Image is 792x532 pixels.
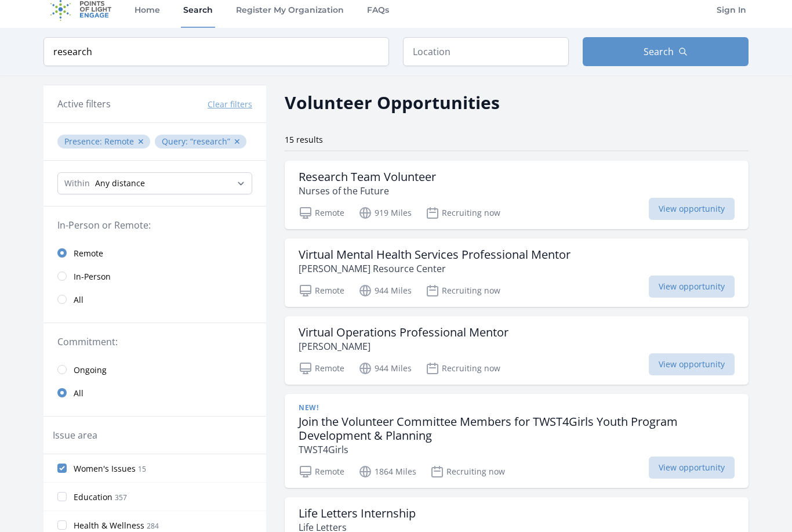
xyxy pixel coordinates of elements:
[426,361,500,375] p: Recruiting now
[57,520,67,530] input: Health & Wellness 284
[43,288,266,311] a: All
[299,415,735,443] h3: Join the Volunteer Committee Members for TWST4Girls Youth Program Development & Planning
[285,161,749,229] a: Research Team Volunteer Nurses of the Future Remote 919 Miles Recruiting now View opportunity
[57,464,67,473] input: Women's Issues 15
[358,284,412,298] p: 944 Miles
[190,136,230,147] q: research
[358,361,412,375] p: 944 Miles
[74,294,83,306] span: All
[74,248,103,259] span: Remote
[138,464,146,474] span: 15
[43,241,266,265] a: Remote
[74,491,112,503] span: Education
[358,465,416,479] p: 1864 Miles
[583,37,749,66] button: Search
[104,136,134,147] span: Remote
[162,136,190,147] span: Query :
[299,170,436,184] h3: Research Team Volunteer
[644,45,674,59] span: Search
[234,136,241,147] button: ✕
[649,276,735,298] span: View opportunity
[43,358,266,381] a: Ongoing
[299,506,416,520] h3: Life Letters Internship
[53,428,97,442] legend: Issue area
[74,520,144,531] span: Health & Wellness
[115,493,127,502] span: 357
[137,136,144,147] button: ✕
[299,248,571,262] h3: Virtual Mental Health Services Professional Mentor
[57,172,252,194] select: Search Radius
[299,403,318,412] span: New!
[430,465,505,479] p: Recruiting now
[426,284,500,298] p: Recruiting now
[74,388,83,399] span: All
[299,325,508,339] h3: Virtual Operations Professional Mentor
[57,335,252,349] legend: Commitment:
[74,463,136,475] span: Women's Issues
[43,37,389,66] input: Keyword
[299,262,571,276] p: [PERSON_NAME] Resource Center
[147,521,159,531] span: 284
[285,134,323,145] span: 15 results
[74,364,107,376] span: Ongoing
[57,97,111,111] h3: Active filters
[285,89,500,115] h2: Volunteer Opportunities
[43,265,266,288] a: In-Person
[285,316,749,385] a: Virtual Operations Professional Mentor [PERSON_NAME] Remote 944 Miles Recruiting now View opportu...
[403,37,569,66] input: Location
[299,284,344,298] p: Remote
[74,271,111,283] span: In-Person
[358,206,412,220] p: 919 Miles
[649,198,735,220] span: View opportunity
[299,361,344,375] p: Remote
[299,339,508,353] p: [PERSON_NAME]
[285,238,749,307] a: Virtual Mental Health Services Professional Mentor [PERSON_NAME] Resource Center Remote 944 Miles...
[64,136,104,147] span: Presence :
[299,184,436,198] p: Nurses of the Future
[285,394,749,488] a: New! Join the Volunteer Committee Members for TWST4Girls Youth Program Development & Planning TWS...
[43,381,266,404] a: All
[299,465,344,479] p: Remote
[649,457,735,479] span: View opportunity
[208,99,252,110] button: Clear filters
[426,206,500,220] p: Recruiting now
[649,353,735,375] span: View opportunity
[57,218,252,232] legend: In-Person or Remote:
[299,206,344,220] p: Remote
[57,492,67,501] input: Education 357
[299,443,735,457] p: TWST4Girls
